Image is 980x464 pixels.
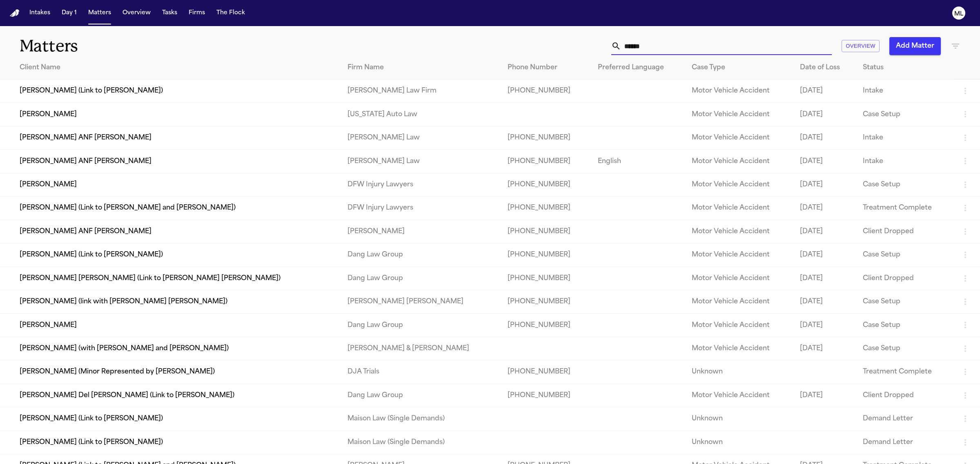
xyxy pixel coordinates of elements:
button: Firms [185,6,208,20]
td: [DATE] [793,314,856,337]
td: Case Setup [856,103,954,126]
td: Motor Vehicle Accident [685,290,793,313]
a: Home [10,9,20,17]
div: Date of Loss [800,63,850,73]
td: Dang Law Group [341,384,501,407]
td: Motor Vehicle Accident [685,173,793,196]
td: [PHONE_NUMBER] [501,290,591,313]
td: [DATE] [793,290,856,313]
td: Motor Vehicle Accident [685,197,793,220]
td: Maison Law (Single Demands) [341,407,501,431]
div: Client Name [20,63,334,73]
td: Demand Letter [856,407,954,431]
td: DFW Injury Lawyers [341,197,501,220]
td: [PERSON_NAME] [PERSON_NAME] [341,290,501,313]
td: [PERSON_NAME] Law [341,150,501,173]
td: Case Setup [856,290,954,313]
td: [DATE] [793,173,856,196]
td: Motor Vehicle Accident [685,267,793,290]
td: [PHONE_NUMBER] [501,360,591,384]
td: [PHONE_NUMBER] [501,267,591,290]
td: Maison Law (Single Demands) [341,431,501,454]
div: Firm Name [347,63,494,73]
td: Unknown [685,431,793,454]
td: Intake [856,126,954,149]
td: [DATE] [793,80,856,103]
td: Demand Letter [856,431,954,454]
button: Tasks [159,6,180,20]
td: Client Dropped [856,220,954,243]
td: Intake [856,80,954,103]
img: Finch Logo [10,9,20,17]
td: Client Dropped [856,384,954,407]
td: [PHONE_NUMBER] [501,80,591,103]
div: Case Type [692,63,787,73]
td: [DATE] [793,126,856,149]
div: Status [863,63,947,73]
td: Dang Law Group [341,267,501,290]
td: Motor Vehicle Accident [685,80,793,103]
td: Motor Vehicle Accident [685,126,793,149]
td: Case Setup [856,337,954,360]
td: Case Setup [856,173,954,196]
td: Treatment Complete [856,197,954,220]
td: [PHONE_NUMBER] [501,384,591,407]
td: DFW Injury Lawyers [341,173,501,196]
td: Dang Law Group [341,314,501,337]
td: [PERSON_NAME] Law [341,126,501,149]
button: Overview [842,40,880,53]
button: The Flock [213,6,248,20]
td: Motor Vehicle Accident [685,220,793,243]
td: Unknown [685,407,793,431]
td: [PHONE_NUMBER] [501,197,591,220]
td: [PERSON_NAME] & [PERSON_NAME] [341,337,501,360]
td: [DATE] [793,243,856,267]
div: Phone Number [508,63,585,73]
td: [PERSON_NAME] [341,220,501,243]
td: [DATE] [793,220,856,243]
td: [DATE] [793,384,856,407]
button: Day 1 [58,6,80,20]
button: Add Matter [889,37,941,55]
td: [DATE] [793,103,856,126]
div: Preferred Language [598,63,679,73]
td: Case Setup [856,243,954,267]
td: Motor Vehicle Accident [685,150,793,173]
td: Client Dropped [856,267,954,290]
td: [US_STATE] Auto Law [341,103,501,126]
button: Overview [119,6,154,20]
td: Unknown [685,360,793,384]
td: Motor Vehicle Accident [685,314,793,337]
td: Intake [856,150,954,173]
td: [DATE] [793,337,856,360]
button: Intakes [26,6,53,20]
td: [PHONE_NUMBER] [501,150,591,173]
td: DJA Trials [341,360,501,384]
td: Motor Vehicle Accident [685,103,793,126]
td: Dang Law Group [341,243,501,267]
td: Motor Vehicle Accident [685,243,793,267]
td: [DATE] [793,197,856,220]
td: [PHONE_NUMBER] [501,314,591,337]
td: [PERSON_NAME] Law Firm [341,80,501,103]
td: [PHONE_NUMBER] [501,126,591,149]
td: [PHONE_NUMBER] [501,173,591,196]
td: [DATE] [793,150,856,173]
td: Case Setup [856,314,954,337]
td: Motor Vehicle Accident [685,337,793,360]
td: Treatment Complete [856,360,954,384]
td: [DATE] [793,267,856,290]
button: Matters [85,6,114,20]
td: English [591,150,685,173]
td: [PHONE_NUMBER] [501,243,591,267]
h1: Matters [20,36,302,56]
td: Motor Vehicle Accident [685,384,793,407]
td: [PHONE_NUMBER] [501,220,591,243]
